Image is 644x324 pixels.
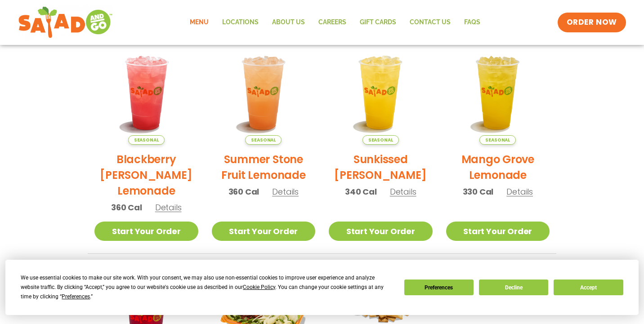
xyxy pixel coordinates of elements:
[62,293,90,300] span: Preferences
[567,17,617,28] span: ORDER NOW
[212,151,316,183] h2: Summer Stone Fruit Lemonade
[479,135,516,145] span: Seasonal
[390,186,416,197] span: Details
[446,41,550,145] img: Product photo for Mango Grove Lemonade
[18,4,113,40] img: new-SAG-logo-768×292
[215,12,265,33] a: Locations
[353,12,403,33] a: GIFT CARDS
[362,135,399,145] span: Seasonal
[94,41,198,145] img: Product photo for Blackberry Bramble Lemonade
[506,186,533,197] span: Details
[329,151,433,183] h2: Sunkissed [PERSON_NAME]
[312,12,353,33] a: Careers
[404,280,474,295] button: Preferences
[457,12,487,33] a: FAQs
[329,41,433,145] img: Product photo for Sunkissed Yuzu Lemonade
[183,12,487,33] nav: Menu
[272,186,299,197] span: Details
[183,12,215,33] a: Menu
[479,280,548,295] button: Decline
[554,280,623,295] button: Accept
[111,201,142,213] span: 360 Cal
[329,222,433,241] a: Start Your Order
[558,13,626,32] a: ORDER NOW
[463,186,494,198] span: 330 Cal
[403,12,457,33] a: Contact Us
[245,135,282,145] span: Seasonal
[446,222,550,241] a: Start Your Order
[94,151,198,199] h2: Blackberry [PERSON_NAME] Lemonade
[212,41,316,145] img: Product photo for Summer Stone Fruit Lemonade
[94,222,198,241] a: Start Your Order
[228,186,259,198] span: 360 Cal
[5,260,639,315] div: Cookie Consent Prompt
[21,273,393,302] div: We use essential cookies to make our site work. With your consent, we may also use non-essential ...
[212,222,316,241] a: Start Your Order
[155,202,182,213] span: Details
[243,284,275,290] span: Cookie Policy
[345,186,377,198] span: 340 Cal
[265,12,312,33] a: About Us
[446,151,550,183] h2: Mango Grove Lemonade
[128,135,165,145] span: Seasonal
